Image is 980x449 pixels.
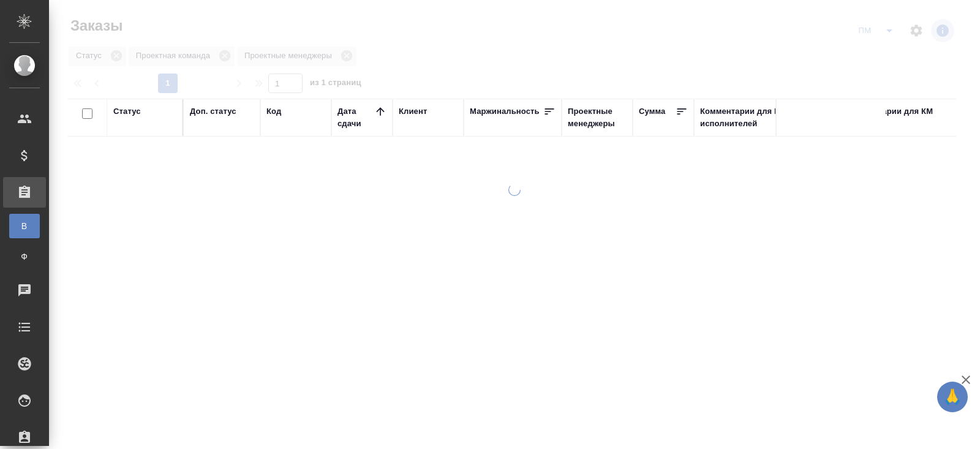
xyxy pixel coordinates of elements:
div: Маржинальность [470,105,540,118]
div: Доп. статус [190,105,236,118]
a: Ф [9,244,40,269]
div: Комментарии для ПМ/исполнителей [700,105,835,130]
div: Дата сдачи [337,105,374,130]
div: Комментарии для КМ [847,105,933,118]
span: 🙏 [942,384,963,410]
div: Клиент [399,105,427,118]
div: Код [266,105,281,118]
div: Статус [113,105,141,118]
div: Сумма [639,105,665,118]
span: В [15,220,34,232]
button: 🙏 [937,382,968,412]
div: Проектные менеджеры [568,105,627,130]
a: В [9,214,40,238]
span: Ф [15,251,34,263]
